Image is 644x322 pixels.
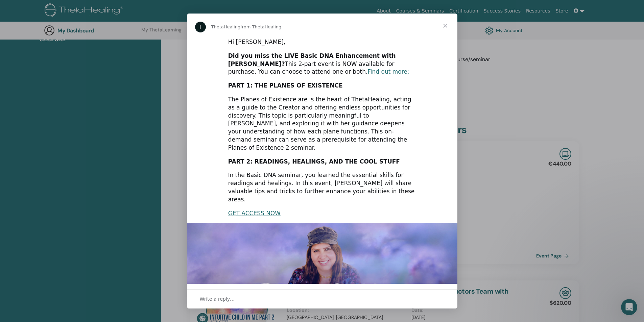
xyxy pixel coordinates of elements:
b: PART 1: THE PLANES OF EXISTENCE [228,82,343,89]
span: Write a reply… [200,295,235,303]
a: GET ACCESS NOW [228,210,281,217]
b: Did you miss the LIVE Basic DNA Enhancement with [PERSON_NAME]? [228,52,396,67]
div: The Planes of Existence are is the heart of ThetaHealing, acting as a guide to the Creator and of... [228,96,416,152]
div: In the Basic DNA seminar, you learned the essential skills for readings and healings. In this eve... [228,171,416,203]
div: This 2-part event is NOW available for purchase. You can choose to attend one or both. [228,52,416,76]
span: Close [433,14,457,38]
a: Find out more: [367,68,409,75]
b: PART 2: READINGS, HEALINGS, AND THE COOL STUFF [228,158,400,165]
div: Hi [PERSON_NAME], [228,38,416,46]
div: Open conversation and reply [187,289,457,308]
span: from ThetaHealing [240,24,281,29]
div: Profile image for ThetaHealing [195,22,206,32]
span: ThetaHealing [211,24,241,29]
